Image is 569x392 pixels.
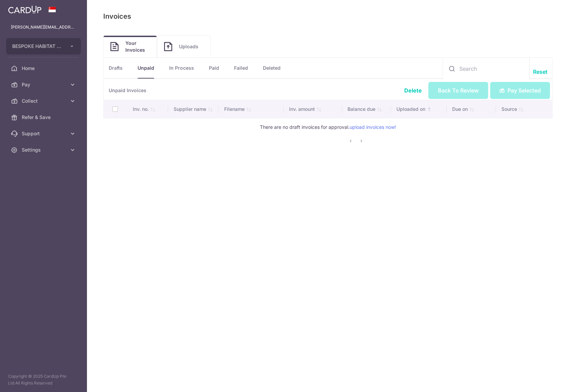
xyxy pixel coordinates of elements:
[103,79,553,100] p: Unpaid Invoices
[104,36,157,57] a: Your Invoices
[350,124,396,130] a: upload invoices now!
[179,43,203,50] span: Uploads
[103,118,553,136] td: There are no draft invoices for approval.
[391,100,447,118] th: Uploaded on: activate to sort column ascending
[209,58,219,78] a: Paid
[103,11,131,22] p: Invoices
[22,147,67,153] span: Settings
[6,38,81,54] button: BESPOKE HABITAT SHEN PTE. LTD.
[157,36,210,57] a: Uploads
[525,372,562,389] iframe: Opens a widget where you can find more information
[11,24,76,31] p: [PERSON_NAME][EMAIL_ADDRESS][DOMAIN_NAME]
[22,65,67,72] span: Home
[533,68,548,76] a: Reset
[219,100,284,118] th: Filename: activate to sort column ascending
[125,40,150,53] span: Your Invoices
[109,58,123,78] a: Drafts
[127,100,168,118] th: Inv. no.: activate to sort column ascending
[443,58,529,80] input: Search
[12,43,63,50] span: BESPOKE HABITAT SHEN PTE. LTD.
[164,42,172,51] img: Invoice icon Image
[168,100,219,118] th: Supplier name: activate to sort column ascending
[22,130,67,137] span: Support
[22,114,67,121] span: Refer & Save
[22,98,67,104] span: Collect
[284,100,342,118] th: Inv. amount: activate to sort column ascending
[22,81,67,88] span: Pay
[8,5,41,14] img: CardUp
[234,58,248,78] a: Failed
[110,42,119,51] img: Invoice icon Image
[496,100,553,118] th: Source: activate to sort column ascending
[138,58,154,78] a: Unpaid
[447,100,496,118] th: Due on: activate to sort column ascending
[263,58,281,78] a: Deleted
[169,58,194,78] a: In Process
[342,100,391,118] th: Balance due: activate to sort column ascending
